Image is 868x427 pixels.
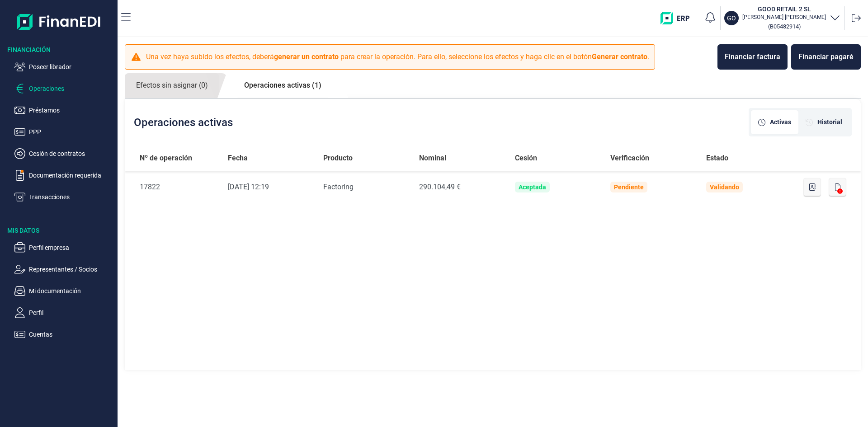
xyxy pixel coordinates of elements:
div: Pendiente [614,183,644,191]
button: Mi documentación [14,286,114,296]
div: Validando [710,183,739,191]
p: Operaciones [29,83,114,94]
h3: GOOD RETAIL 2 SL [742,5,826,14]
img: erp [660,12,696,24]
button: Financiar factura [717,44,788,70]
div: 17822 [140,182,213,192]
div: Financiar factura [725,52,780,62]
p: GO [727,14,736,23]
p: Cesión de contratos [29,148,114,159]
b: Generar contrato [592,52,647,61]
p: [PERSON_NAME] [PERSON_NAME] [742,14,826,21]
p: PPP [29,127,114,137]
div: Aceptada [519,183,546,191]
button: Representantes / Socios [14,264,114,275]
button: Financiar pagaré [791,44,861,70]
button: Préstamos [14,105,114,116]
div: [DATE] 12:19 [228,182,309,192]
span: Cesión [515,153,537,164]
p: Una vez haya subido los efectos, deberá para crear la operación. Para ello, seleccione los efecto... [146,52,649,62]
span: Historial [817,117,842,127]
div: [object Object] [751,110,798,134]
a: Operaciones activas (1) [233,73,333,98]
button: Documentación requerida [14,170,114,181]
p: Cuentas [29,329,114,340]
span: Activas [770,117,791,127]
button: Cesión de contratos [14,148,114,159]
p: Poseer librador [29,61,114,72]
div: 290.104,49 € [419,182,500,192]
button: Cuentas [14,329,114,340]
p: Perfil empresa [29,242,114,253]
button: Operaciones [14,83,114,94]
a: Efectos sin asignar (0) [125,73,219,98]
span: Fecha [228,153,248,164]
button: GOGOOD RETAIL 2 SL[PERSON_NAME] [PERSON_NAME](B05482914) [724,5,840,32]
div: Financiar pagaré [798,52,854,62]
button: Perfil empresa [14,242,114,253]
p: Mi documentación [29,286,114,296]
div: [object Object] [798,110,849,134]
small: Copiar cif [768,23,801,30]
button: PPP [14,127,114,137]
p: Documentación requerida [29,170,114,181]
span: Nº de operación [140,153,192,164]
p: Representantes / Socios [29,264,114,275]
p: Préstamos [29,105,114,116]
button: Perfil [14,307,114,318]
span: Estado [706,153,728,164]
p: Perfil [29,307,114,318]
img: Logo de aplicación [17,7,101,36]
span: Producto [323,153,353,164]
button: Transacciones [14,192,114,202]
p: Transacciones [29,192,114,202]
span: Verificación [610,153,649,164]
span: Nominal [419,153,446,164]
h2: Operaciones activas [134,116,233,129]
div: Factoring [323,182,405,192]
button: Poseer librador [14,61,114,72]
b: generar un contrato [274,52,339,61]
